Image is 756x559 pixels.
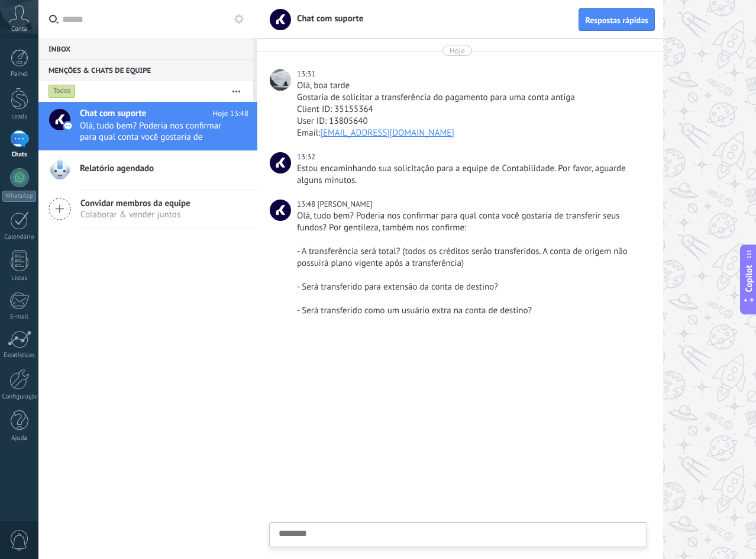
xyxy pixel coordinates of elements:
[579,8,655,31] button: Respostas rápidas
[2,393,37,401] div: Configurações
[2,435,37,442] div: Ajuda
[297,281,645,293] div: - Será transferido para extensão da conta de destino?
[80,209,190,220] span: Colaborar & vender juntos
[297,104,645,115] div: Client ID: 35155364
[80,198,190,209] span: Convidar membros da equipe
[80,108,146,120] span: Chat com suporte
[2,233,37,241] div: Calendário
[2,313,37,321] div: E-mail
[290,13,363,24] span: Chat com suporte
[213,108,248,120] span: Hoje 13:48
[80,120,226,143] span: Olá, tudo bem? Poderia nos confirmar para qual conta você gostaria de transferir seus fundos? Por...
[320,127,454,139] a: [EMAIL_ADDRESS][DOMAIN_NAME]
[270,69,291,91] span: Roberta Rocha
[297,151,317,163] div: 13:32
[38,102,257,150] a: Chat com suporte Hoje 13:48 Olá, tudo bem? Poderia nos confirmar para qual conta você gostaria de...
[38,59,253,81] div: Menções & Chats de equipe
[80,163,154,175] span: Relatório agendado
[297,198,317,210] div: 13:48
[270,200,291,221] span: Cid D.
[297,115,645,127] div: User ID: 13805640
[297,210,645,234] div: Olá, tudo bem? Poderia nos confirmar para qual conta você gostaria de transferir seus fundos? Por...
[11,25,27,33] span: Conta
[2,113,37,121] div: Leads
[2,352,37,359] div: Estatísticas
[297,127,645,139] div: Email:
[297,305,645,317] div: - Será transferido como um usuário extra na conta de destino?
[297,92,645,104] div: Gostaria de solicitar a transferência do pagamento para uma conta antiga
[224,81,249,102] button: Mais
[743,265,755,293] span: Copilot
[297,80,645,92] div: Olá, boa tarde
[297,68,317,80] div: 13:31
[450,46,465,56] div: Hoje
[297,163,645,187] div: Estou encaminhando sua solicitação para a equipe de Contabilidade. Por favor, aguarde alguns minu...
[2,191,36,202] div: WhatsApp
[297,246,645,269] div: - A transferência será total? (todos os créditos serão transferidos. A conta de origem não possui...
[38,38,253,59] div: Inbox
[317,199,372,209] span: Cid D.
[2,275,37,282] div: Listas
[270,152,291,174] span: Chat com suporte
[585,16,648,24] span: Respostas rápidas
[49,84,76,98] div: Todos
[2,70,37,78] div: Painel
[2,151,37,159] div: Chats
[38,151,257,189] a: Relatório agendado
